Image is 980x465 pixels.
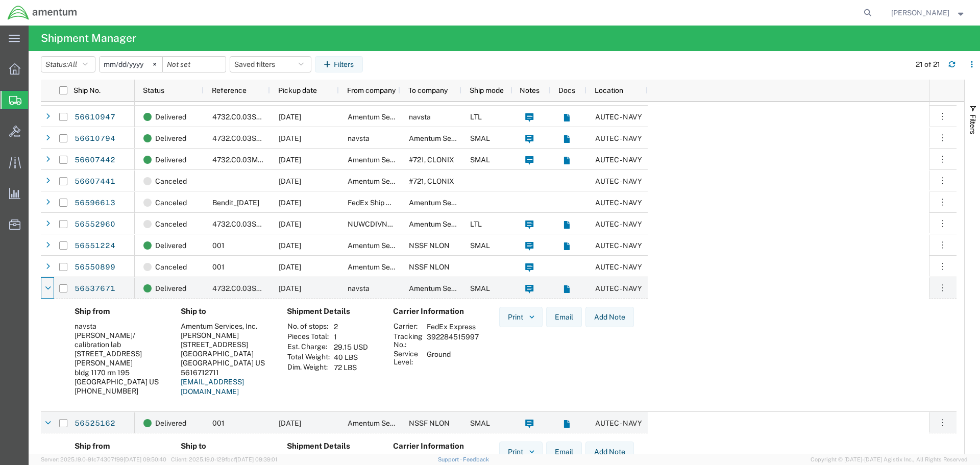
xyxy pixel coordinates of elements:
h4: Shipment Details [287,307,377,316]
span: NUWCDIVNPT [348,220,396,228]
h4: Ship to [181,307,271,316]
span: navsta [348,284,370,292]
span: AUTEC - NAVY [595,284,642,292]
div: [STREET_ADDRESS] [181,340,271,349]
span: To company [408,86,448,94]
span: AUTEC - NAVY [595,113,642,121]
span: Amentum Services, Inc. [348,113,424,121]
button: Filters [315,56,363,72]
span: Delivered [155,149,186,170]
span: Delivered [155,412,186,434]
div: [STREET_ADDRESS][PERSON_NAME] [75,349,164,368]
span: Delivered [155,278,186,299]
span: 08/18/2025 [279,419,301,427]
span: AUTEC - NAVY [595,263,642,271]
h4: Shipment Details [287,442,377,451]
span: Delivered [155,128,186,149]
span: Ahmed Warraiat [891,7,949,18]
td: 2 [330,322,372,332]
a: 56537671 [74,281,116,297]
a: 56550899 [74,259,116,276]
span: Canceled [155,256,187,278]
span: Amentum Services, Inc. [348,419,424,427]
span: Server: 2025.19.0-91c74307f99 [41,456,166,462]
span: 4732.C0.03SL.14090100.880E0110 [212,113,331,121]
span: Amentum Services, Inc. [348,177,424,185]
button: Saved filters [230,56,311,72]
div: bldg 1170 rm 195 [75,368,164,377]
span: 4732.C0.03SL.14090100.880E0110 [212,134,331,142]
span: SMAL [470,284,490,292]
a: Feedback [463,456,489,462]
input: Not set [100,57,162,72]
th: Service Level: [393,349,423,366]
td: 1 [330,332,372,342]
th: Dim. Weight: [287,362,330,373]
span: 08/20/2025 [279,284,301,292]
span: Bendit_8-27-25 [212,199,259,207]
span: [DATE] 09:50:40 [124,456,166,462]
span: 08/20/2025 [279,241,301,250]
span: navsta [409,113,431,121]
div: [PHONE_NUMBER] [75,386,164,396]
td: 40 LBS [330,352,372,362]
input: Not set [163,57,226,72]
span: Canceled [155,192,187,213]
span: Docs [558,86,575,94]
span: 08/21/2025 [279,220,301,228]
div: [PERSON_NAME]/ calibration lab [75,331,164,349]
span: 08/20/2025 [279,263,301,271]
div: navsta [75,322,164,331]
div: Amentum Services, Inc. [181,322,271,331]
span: All [68,60,77,68]
div: 21 of 21 [916,59,940,70]
span: Client: 2025.19.0-129fbcf [171,456,277,462]
span: #721, CLONIX [409,177,454,185]
span: 001 [212,419,225,427]
a: 56525162 [74,415,116,432]
span: Filters [969,114,977,134]
span: Reference [212,86,247,94]
h4: Carrier Information [393,307,475,316]
span: Delivered [155,235,186,256]
img: logo [7,5,78,20]
span: #721, CLONIX [409,156,454,164]
span: Canceled [155,213,187,235]
span: navsta [348,134,370,142]
button: Add Note [585,307,634,327]
span: 4732.C0.03SL.14090100.880E0110 [212,284,331,292]
th: Tracking No.: [393,332,423,349]
td: FedEx Express [423,322,482,332]
span: Amentum Services, Inc. [348,156,424,164]
div: [PERSON_NAME] [181,331,271,340]
img: dropdown [527,447,536,456]
button: Add Note [585,442,634,462]
a: 56607442 [74,152,116,168]
a: Support [438,456,463,462]
span: Amentum Services, Inc. [348,241,424,250]
span: 08/27/2025 [279,199,301,207]
button: Print [499,307,543,327]
span: SMAL [470,134,490,142]
span: 08/26/2025 [279,177,301,185]
span: NSSF NLON [409,419,450,427]
th: Carrier: [393,322,423,332]
span: Notes [520,86,540,94]
span: AUTEC - NAVY [595,134,642,142]
span: NSSF NLON [409,241,450,250]
div: [GEOGRAPHIC_DATA] US [75,377,164,386]
span: Amentum Services, Inc. [409,284,485,292]
span: SMAL [470,156,490,164]
span: 08/27/2025 [279,156,301,164]
span: Canceled [155,170,187,192]
th: Total Weight: [287,352,330,362]
span: Ship No. [73,86,101,94]
span: Pickup date [278,86,317,94]
a: 56552960 [74,216,116,233]
span: 001 [212,241,225,250]
a: 56610794 [74,131,116,147]
a: [EMAIL_ADDRESS][DOMAIN_NAME] [181,378,244,396]
span: 001 [212,263,225,271]
th: Est. Charge: [287,342,330,352]
img: dropdown [527,312,536,322]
